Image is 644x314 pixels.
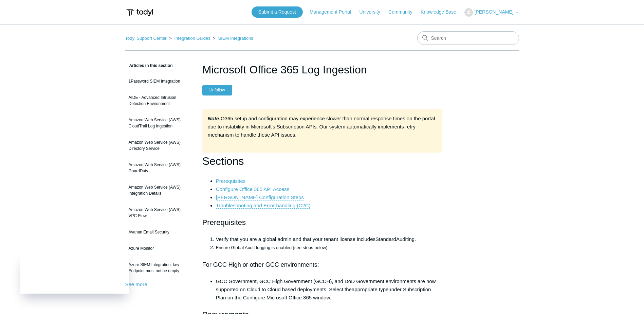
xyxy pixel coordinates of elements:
a: AIDE - Advanced Intrusion Detection Environment [125,91,192,110]
span: . [415,236,416,242]
h1: Microsoft Office 365 Log Ingestion [202,62,442,78]
span: [PERSON_NAME] [474,9,513,15]
h2: Prerequisites [202,216,442,228]
a: University [359,8,387,16]
strong: Note: [208,116,221,121]
li: Integration Guides [168,36,211,41]
a: 1Password SIEM Integration [125,75,192,88]
a: Amazon Web Service (AWS) VPC Flow [125,203,192,222]
a: Amazon Web Service (AWS) GuardDuty [125,158,192,177]
span: Verify that you are a global admin and that your tenant license includes [216,236,375,242]
a: Community [388,8,419,16]
button: Unfollow Article [202,85,232,95]
div: O365 setup and configuration may experience slower than normal response times on the portal due t... [202,109,442,153]
a: [PERSON_NAME] Configuration Steps [216,194,304,200]
a: See more [125,281,147,287]
input: Search [417,31,519,45]
a: Amazon Web Service (AWS) CloudTrail Log Ingestion [125,114,192,133]
span: appropriate type [352,286,388,292]
a: Amazon Web Service (AWS) Directory Service [125,136,192,155]
button: [PERSON_NAME] [464,8,519,17]
a: Configure Office 365 API Access [216,186,290,192]
span: Ensure Global Audit logging is enabled (see steps below). [216,245,329,250]
li: SIEM Integrations [211,36,253,41]
a: Todyl Support Center [125,36,167,41]
a: Integration Guides [174,36,210,41]
a: Management Portal [310,8,358,16]
span: under Subscription Plan on the Configure Microsoft Office 365 window. [216,286,431,300]
a: Knowledge Base [421,8,463,16]
a: Azure Monitor [125,242,192,255]
a: Amazon Web Service (AWS) Integration Details [125,181,192,200]
a: Prerequisites [216,178,246,184]
a: Azure SIEM Integration: key Endpoint must not be empty [125,258,192,277]
span: Standard [375,236,396,242]
a: SIEM Integrations [218,36,253,41]
h1: Sections [202,153,442,170]
span: For GCC High or other GCC environments: [202,261,319,268]
span: Articles in this section [125,63,173,68]
span: GCC Government, GCC High Government (GCCH), and DoD Government environments are now supported on ... [216,278,436,292]
span: Auditing [396,236,415,242]
a: Submit a Request [252,6,303,18]
li: Todyl Support Center [125,36,168,41]
a: Avanan Email Security [125,226,192,239]
a: Troubleshooting and Error handling (C2C) [216,203,311,209]
iframe: Todyl Status [20,255,129,294]
img: Todyl Support Center Help Center home page [125,6,154,19]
